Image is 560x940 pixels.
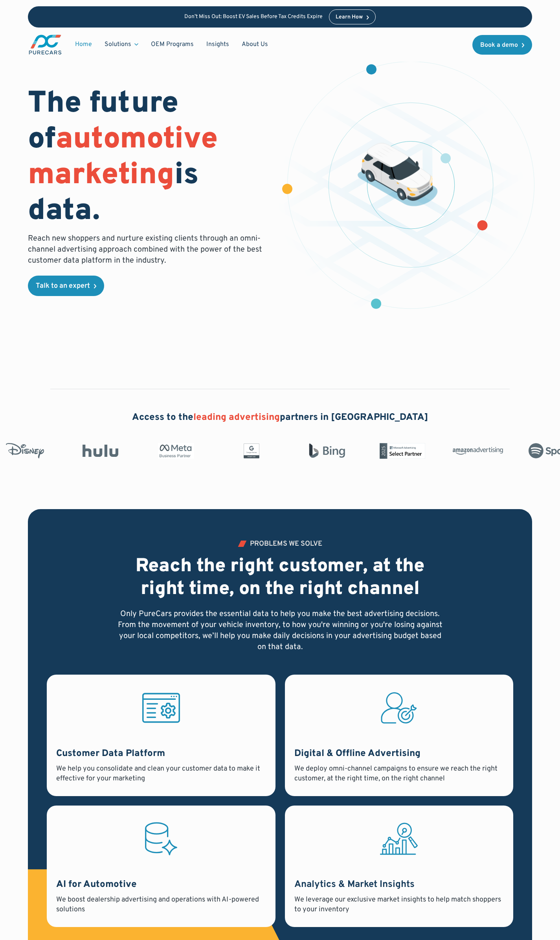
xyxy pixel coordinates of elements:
div: PROBLEMS WE SOLVE [250,541,322,548]
span: automotive marketing [28,121,218,195]
a: Talk to an expert [28,276,104,296]
div: Solutions [105,40,131,49]
img: Bing [301,443,352,459]
span: leading advertising [193,412,280,423]
img: Hulu [75,445,125,457]
div: Talk to an expert [36,283,90,290]
h3: Customer Data Platform [56,747,266,761]
a: Book a demo [472,35,532,55]
div: Learn How [336,15,363,20]
a: main [28,34,62,55]
p: Only PureCars provides the essential data to help you make the best advertising decisions. From t... [117,609,444,653]
h2: Reach the right customer, at the right time, on the right channel [117,556,444,601]
h2: Access to the partners in [GEOGRAPHIC_DATA] [132,411,428,425]
h1: The future of is data. [28,86,270,230]
h3: Digital & Offline Advertising [294,747,504,761]
img: Amazon Advertising [452,445,503,457]
p: Reach new shoppers and nurture existing clients through an omni-channel advertising approach comb... [28,233,267,266]
a: OEM Programs [145,37,200,52]
a: About Us [235,37,274,52]
h3: AI for Automotive [56,878,266,892]
div: We boost dealership advertising and operations with AI-powered solutions [56,895,266,914]
div: We deploy omni-channel campaigns to ensure we reach the right customer, at the right time, on the... [294,764,504,784]
div: We leverage our exclusive market insights to help match shoppers to your inventory [294,895,504,914]
div: Solutions [98,37,145,52]
a: Home [69,37,98,52]
p: Don’t Miss Out: Boost EV Sales Before Tax Credits Expire [184,14,323,20]
a: Insights [200,37,235,52]
img: purecars logo [28,34,62,55]
img: Microsoft Advertising Partner [377,443,427,459]
img: Google Partner [226,443,276,459]
div: We help you consolidate and clean your customer data to make it effective for your marketing [56,764,266,784]
div: Book a demo [480,42,518,48]
a: Learn How [329,9,376,24]
strong: Analytics & Market Insights [294,879,415,890]
img: illustration of a vehicle [358,143,438,206]
img: Meta Business Partner [151,443,201,459]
